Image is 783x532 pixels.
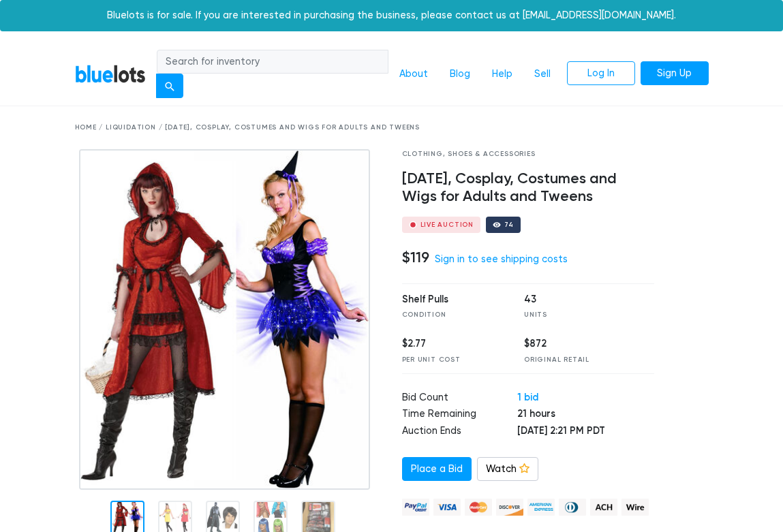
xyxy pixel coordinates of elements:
img: ach-b7992fed28a4f97f893c574229be66187b9afb3f1a8d16a4691d3d3140a8ab00.png [590,499,617,516]
a: Sell [523,61,562,87]
h4: $119 [402,249,429,266]
a: About [388,61,439,87]
a: BlueLots [75,64,146,84]
td: [DATE] 2:21 PM PDT [517,424,654,441]
img: wire-908396882fe19aaaffefbd8e17b12f2f29708bd78693273c0e28e3a24408487f.png [621,499,649,516]
input: Search for inventory [157,50,388,74]
div: Live Auction [420,221,474,228]
div: Original Retail [524,355,626,365]
div: $872 [524,337,626,351]
a: 1 bid [517,391,538,403]
div: Shelf Pulls [402,292,504,307]
td: Bid Count [402,390,517,407]
div: Home / Liquidation / [DATE], Cosplay, Costumes and Wigs for Adults and Tweens [75,123,709,133]
a: Place a Bid [402,457,472,482]
td: 21 hours [517,407,654,424]
h4: [DATE], Cosplay, Costumes and Wigs for Adults and Tweens [402,170,654,206]
div: 43 [524,292,626,307]
img: visa-79caf175f036a155110d1892330093d4c38f53c55c9ec9e2c3a54a56571784bb.png [433,499,461,516]
td: Auction Ends [402,424,517,441]
div: $2.77 [402,337,504,351]
img: 9b7736bb-28c0-4090-b355-cc6ff065e6cb-1752711195.jpg [79,149,370,490]
img: mastercard-42073d1d8d11d6635de4c079ffdb20a4f30a903dc55d1612383a1b395dd17f39.png [465,499,492,516]
div: Units [524,310,626,320]
div: Per Unit Cost [402,355,504,365]
a: Sign in to see shipping costs [435,253,568,265]
a: Help [481,61,523,87]
img: paypal_credit-80455e56f6e1299e8d57f40c0dcee7b8cd4ae79b9eccbfc37e2480457ba36de9.png [402,499,429,516]
img: diners_club-c48f30131b33b1bb0e5d0e2dbd43a8bea4cb12cb2961413e2f4250e06c020426.png [559,499,586,516]
td: Time Remaining [402,407,517,424]
a: Watch [477,457,538,482]
img: american_express-ae2a9f97a040b4b41f6397f7637041a5861d5f99d0716c09922aba4e24c8547d.png [527,499,555,516]
div: 74 [504,221,514,228]
div: Condition [402,310,504,320]
a: Blog [439,61,481,87]
img: discover-82be18ecfda2d062aad2762c1ca80e2d36a4073d45c9e0ffae68cd515fbd3d32.png [496,499,523,516]
a: Sign Up [641,61,709,86]
div: Clothing, Shoes & Accessories [402,149,654,159]
a: Log In [567,61,635,86]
